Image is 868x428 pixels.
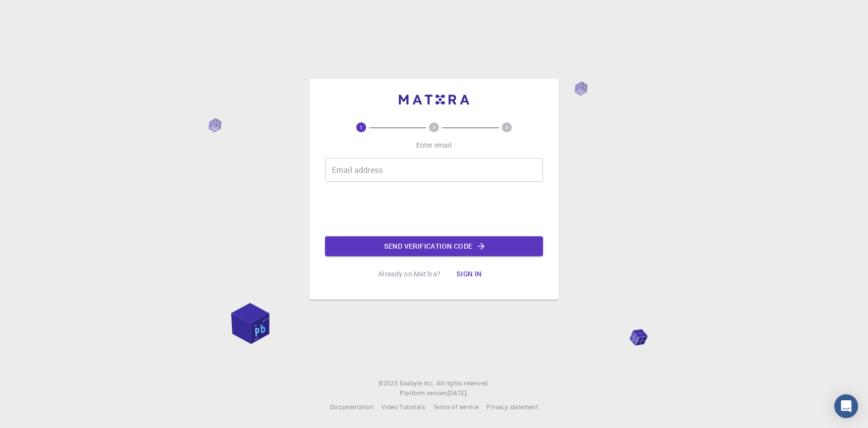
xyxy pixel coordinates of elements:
a: Video Tutorials [381,402,425,412]
button: Sign in [448,264,490,284]
a: Terms of service [433,402,479,412]
span: Terms of service [433,403,479,411]
p: Already on Mat3ra? [378,269,440,279]
div: Open Intercom Messenger [834,394,858,418]
iframe: reCAPTCHA [359,190,509,228]
span: [DATE] . [447,389,468,397]
span: All rights reserved. [436,378,489,388]
span: Video Tutorials [381,403,425,411]
text: 1 [360,124,363,131]
span: Privacy statement [487,403,538,411]
text: 3 [505,124,508,131]
p: Enter email [416,140,452,150]
text: 2 [433,124,435,131]
a: Privacy statement [487,402,538,412]
span: Exabyte Inc. [400,379,434,387]
span: Documentation [330,403,374,411]
a: Exabyte Inc. [400,378,434,388]
span: Platform version [400,388,447,398]
a: Documentation [330,402,374,412]
button: Send verification code [325,236,543,256]
span: © 2025 [379,378,399,388]
a: [DATE]. [447,388,468,398]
